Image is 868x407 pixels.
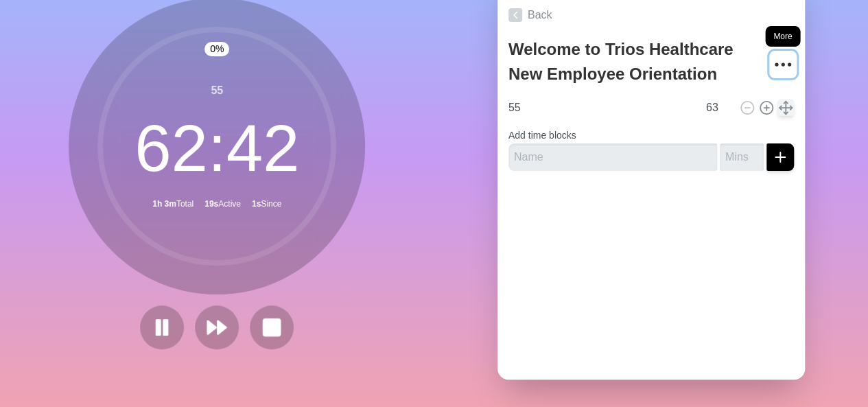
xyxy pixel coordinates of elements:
[503,94,698,121] input: Name
[508,130,576,141] label: Add time blocks
[508,143,717,171] input: Name
[769,51,797,78] button: More
[720,143,764,171] input: Mins
[701,94,734,121] input: Mins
